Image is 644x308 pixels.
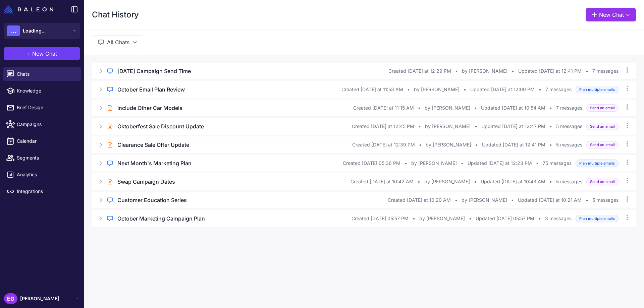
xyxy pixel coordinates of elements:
[117,214,205,223] h3: October Marketing Campaign Plan
[352,141,415,148] span: Created [DATE] at 12:39 PM
[586,104,619,112] span: Send an email
[455,67,458,75] span: •
[576,215,619,223] span: Plan multiple emails
[539,86,541,93] span: •
[413,215,415,222] span: •
[3,168,81,182] a: Analytics
[419,141,422,148] span: •
[549,104,552,112] span: •
[545,86,572,93] span: 7 messages
[117,196,187,204] h3: Customer Education Series
[474,104,477,112] span: •
[3,151,81,165] a: Segments
[17,154,76,162] span: Segments
[352,215,409,222] span: Created [DATE] 05:57 PM
[426,141,471,148] span: by [PERSON_NAME]
[511,196,514,204] span: •
[4,5,56,13] a: Raleon Logo
[388,196,451,204] span: Created [DATE] at 10:20 AM
[92,9,139,20] h1: Chat History
[351,178,414,185] span: Created [DATE] at 10:42 AM
[17,137,76,145] span: Calendar
[414,86,460,93] span: by [PERSON_NAME]
[117,85,185,94] h3: October Email Plan Review
[4,47,80,60] button: +New Chat
[556,178,582,185] span: 5 messages
[536,160,539,167] span: •
[418,123,421,130] span: •
[3,134,81,148] a: Calendar
[17,70,76,78] span: Chats
[117,178,175,186] h3: Swap Campaign Dates
[17,188,76,195] span: Integrations
[556,141,582,148] span: 5 messages
[411,160,457,167] span: by [PERSON_NAME]
[549,178,552,185] span: •
[23,27,46,35] span: Loading...
[352,123,414,130] span: Created [DATE] at 12:45 PM
[117,122,204,130] h3: Oktoberfest Sale Discount Update
[343,160,400,167] span: Created [DATE] 05:36 PM
[461,160,464,167] span: •
[407,86,410,93] span: •
[341,86,403,93] span: Created [DATE] at 11:53 AM
[481,104,545,112] span: Updated [DATE] at 10:54 AM
[470,86,535,93] span: Updated [DATE] at 12:00 PM
[3,117,81,131] a: Campaigns
[586,67,588,75] span: •
[469,215,472,222] span: •
[592,67,619,75] span: 7 messages
[476,215,534,222] span: Updated [DATE] 05:57 PM
[424,178,470,185] span: by [PERSON_NAME]
[17,104,76,111] span: Brief Design
[353,104,414,112] span: Created [DATE] at 11:15 AM
[549,141,552,148] span: •
[543,160,572,167] span: 75 messages
[117,67,191,75] h3: [DATE] Campaign Send Time
[20,295,59,302] span: [PERSON_NAME]
[27,50,31,58] span: +
[388,67,451,75] span: Created [DATE] at 12:29 PM
[512,67,514,75] span: •
[3,184,81,198] a: Integrations
[586,196,588,204] span: •
[3,101,81,115] a: Brief Design
[538,215,541,222] span: •
[518,196,582,204] span: Updated [DATE] at 10:21 AM
[3,67,81,81] a: Chats
[586,178,619,186] span: Send an email
[586,141,619,149] span: Send an email
[545,215,572,222] span: 3 messages
[556,123,582,130] span: 5 messages
[32,50,57,58] span: New Chat
[475,141,478,148] span: •
[592,196,619,204] span: 5 messages
[481,178,545,185] span: Updated [DATE] at 10:43 AM
[17,87,76,95] span: Knowledge
[462,67,507,75] span: by [PERSON_NAME]
[586,8,636,21] button: New Chat
[4,23,80,39] button: ...Loading...
[405,160,407,167] span: •
[586,123,619,130] span: Send an email
[576,160,619,167] span: Plan multiple emails
[3,84,81,98] a: Knowledge
[425,104,470,112] span: by [PERSON_NAME]
[482,141,545,148] span: Updated [DATE] at 12:41 PM
[418,104,421,112] span: •
[455,196,458,204] span: •
[549,123,552,130] span: •
[474,178,477,185] span: •
[17,121,76,128] span: Campaigns
[576,86,619,94] span: Plan multiple emails
[4,5,53,13] img: Raleon Logo
[418,178,420,185] span: •
[4,293,17,304] div: EG
[475,123,477,130] span: •
[7,25,20,36] div: ...
[117,159,192,167] h3: Next Month's Marketing Plan
[556,104,582,112] span: 7 messages
[117,141,189,149] h3: Clearance Sale Offer Update
[518,67,582,75] span: Updated [DATE] at 12:41 PM
[92,35,143,49] button: All Chats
